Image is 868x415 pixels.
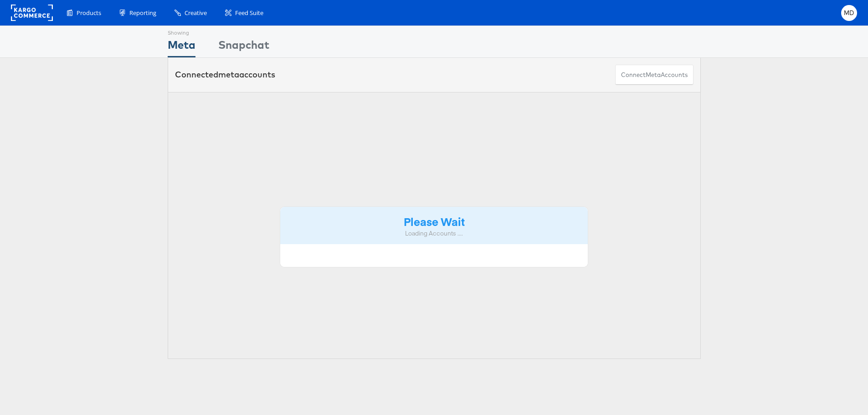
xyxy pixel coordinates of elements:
[235,9,263,17] span: Feed Suite
[168,37,195,57] div: Meta
[77,9,101,17] span: Products
[175,69,275,81] div: Connected accounts
[844,10,854,16] span: MD
[287,229,581,238] div: Loading Accounts ....
[646,71,661,79] span: meta
[404,214,465,229] strong: Please Wait
[168,26,195,37] div: Showing
[218,37,269,57] div: Snapchat
[185,9,207,17] span: Creative
[218,69,239,80] span: meta
[129,9,156,17] span: Reporting
[615,65,693,85] button: ConnectmetaAccounts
